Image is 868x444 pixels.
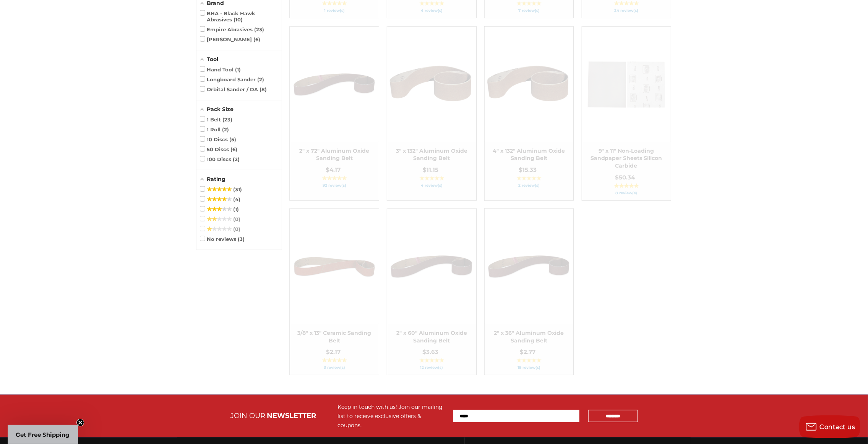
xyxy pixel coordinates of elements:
[260,86,267,92] span: 8
[207,216,232,222] span: ★★★★★
[233,196,240,202] span: 4
[337,402,446,430] div: Keep in touch with us! Join our mailing list to receive exclusive offers & coupons.
[200,76,264,82] span: Longboard Sander
[222,126,229,132] span: 2
[16,431,70,438] span: Get Free Shipping
[253,36,260,42] span: 6
[222,116,232,123] span: 23
[200,36,261,42] span: [PERSON_NAME]
[200,10,278,23] span: BHA - Black Hawk Abrasives
[200,156,240,162] span: 100 Discs
[200,236,245,242] span: No reviews
[207,56,219,63] span: Tool
[200,66,241,73] span: Hand Tool
[207,186,232,192] span: ★★★★★
[230,412,265,420] span: JOIN OUR
[207,176,226,182] span: Rating
[207,106,234,113] span: Pack Size
[200,26,264,32] span: Empire Abrasives
[233,206,239,212] span: 1
[76,419,84,426] button: Close teaser
[230,146,237,152] span: 6
[257,76,264,82] span: 2
[233,186,242,192] span: 31
[200,146,238,152] span: 50 Discs
[200,126,229,132] span: 1 Roll
[8,425,78,444] div: Get Free ShippingClose teaser
[820,423,855,431] span: Contact us
[254,26,264,32] span: 23
[235,66,241,73] span: 1
[200,86,267,92] span: Orbital Sander / DA
[233,156,240,162] span: 2
[207,206,232,212] span: ★★★★★
[267,412,316,420] span: NEWSLETTER
[233,216,240,222] span: 0
[200,116,233,123] span: 1 Belt
[238,236,245,242] span: 3
[233,226,240,232] span: 0
[234,16,243,23] span: 10
[229,136,236,142] span: 5
[200,136,237,142] span: 10 Discs
[799,415,860,438] button: Contact us
[207,196,232,202] span: ★★★★★
[207,226,232,232] span: ★★★★★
